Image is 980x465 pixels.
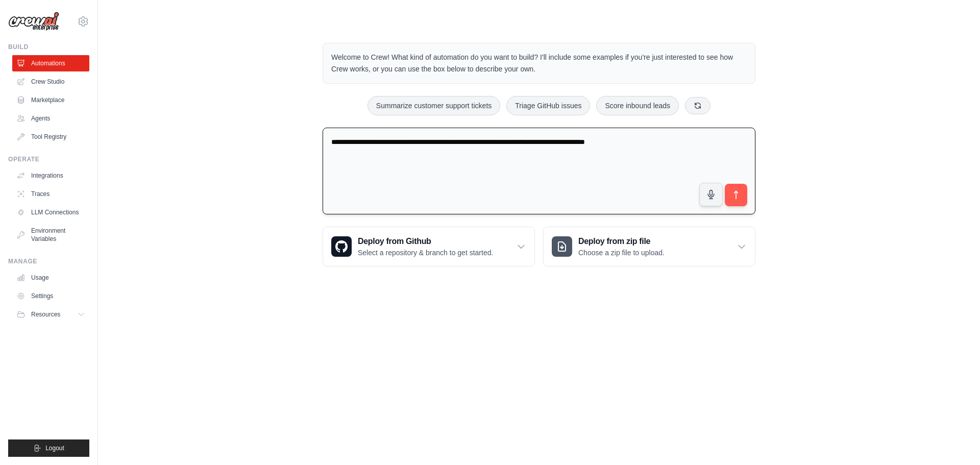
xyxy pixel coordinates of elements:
span: Logout [45,444,64,452]
h3: Deploy from Github [358,235,493,248]
a: Traces [12,186,89,202]
a: Crew Studio [12,74,89,90]
div: Build [8,43,89,51]
iframe: Chat Widget [929,416,980,465]
p: Welcome to Crew! What kind of automation do you want to build? I'll include some examples if you'... [331,52,747,75]
a: Tool Registry [12,129,89,145]
p: Select a repository & branch to get started. [358,248,493,258]
a: Integrations [12,167,89,184]
img: Logo [8,12,59,31]
a: Agents [12,110,89,127]
h3: Deploy from zip file [578,235,665,248]
button: Triage GitHub issues [506,96,590,115]
button: Score inbound leads [596,96,679,115]
div: Manage [8,257,89,265]
a: Marketplace [12,92,89,108]
a: Usage [12,270,89,286]
button: Resources [12,306,89,323]
button: Summarize customer support tickets [367,96,500,115]
a: Environment Variables [12,223,89,247]
p: Choose a zip file to upload. [578,248,665,258]
span: Resources [31,310,60,319]
a: LLM Connections [12,204,89,221]
a: Settings [12,288,89,304]
div: Operate [8,155,89,163]
a: Automations [12,55,89,71]
button: Logout [8,439,89,457]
